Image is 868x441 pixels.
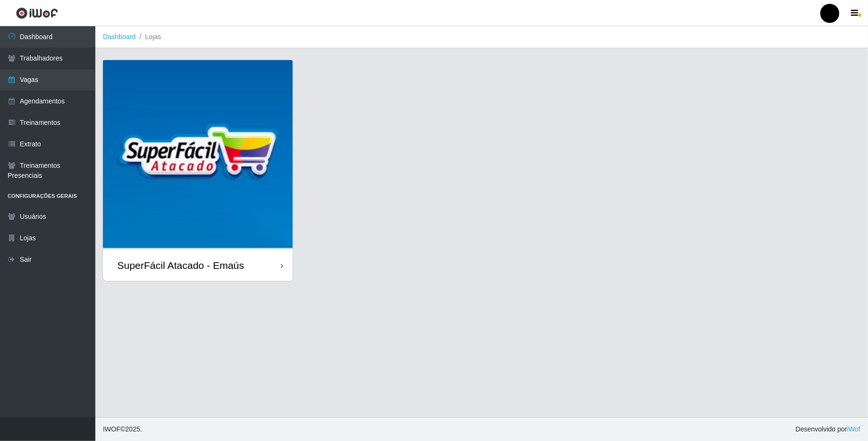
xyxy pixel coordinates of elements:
[847,425,860,433] a: iWof
[103,60,293,281] a: SuperFácil Atacado - Emaús
[95,26,868,48] nav: breadcrumb
[796,424,860,434] span: Desenvolvido por
[103,33,136,41] a: Dashboard
[103,425,121,433] span: IWOF
[103,60,293,250] img: cardImg
[117,259,244,271] div: SuperFácil Atacado - Emaús
[136,32,161,42] li: Lojas
[103,424,142,434] span: © 2025 .
[16,7,58,19] img: CoreUI Logo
